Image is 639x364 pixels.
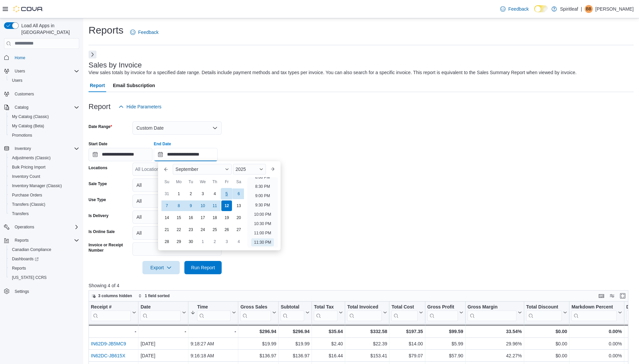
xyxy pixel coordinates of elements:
[468,327,522,335] div: 33.54%
[240,352,276,360] div: $136.97
[15,224,34,230] span: Operations
[240,304,271,321] div: Gross Sales
[209,212,220,223] div: day-18
[9,131,79,139] span: Promotions
[185,212,196,223] div: day-16
[585,5,593,13] div: Bobby B
[571,304,616,321] div: Markdown Percent
[281,352,310,360] div: $136.97
[253,192,273,200] li: 9:00 PM
[1,53,82,62] button: Home
[240,327,276,335] div: $296.94
[91,304,131,310] div: Receipt #
[9,200,48,208] a: Transfers (Classic)
[15,238,29,243] span: Reports
[161,177,172,187] div: Su
[9,246,54,254] a: Canadian Compliance
[7,200,82,209] button: Transfers (Classic)
[173,188,184,199] div: day-1
[571,304,622,321] button: Markdown Percent
[91,341,126,346] a: IN62D9-JB5MC9
[132,194,222,208] button: All
[251,210,274,218] li: 10:00 PM
[12,103,79,111] span: Catalog
[7,153,82,163] button: Adjustments (Classic)
[161,200,172,211] div: day-7
[190,340,236,348] div: 9:18:27 AM
[140,304,181,321] div: Date
[9,131,35,139] a: Promotions
[89,282,634,289] p: Showing 4 of 4
[221,212,232,223] div: day-19
[468,352,522,360] div: 42.27%
[89,242,130,253] label: Invoice or Receipt Number
[347,327,387,335] div: $332.58
[267,164,278,175] button: Next month
[209,200,220,211] div: day-11
[468,304,522,321] button: Gross Margin
[9,264,79,272] span: Reports
[146,261,176,274] span: Export
[9,191,45,199] a: Purchase Orders
[7,172,82,181] button: Inventory Count
[12,236,31,244] button: Reports
[197,224,208,235] div: day-24
[233,188,244,199] div: day-6
[197,212,208,223] div: day-17
[9,200,79,208] span: Transfers (Classic)
[185,224,196,235] div: day-23
[89,103,110,111] h3: Report
[185,200,196,211] div: day-9
[91,327,136,335] div: -
[619,292,627,300] button: Enter fullscreen
[427,304,458,321] div: Gross Profit
[12,236,79,244] span: Reports
[12,133,32,138] span: Promotions
[89,124,112,129] label: Date Range
[9,182,65,190] a: Inventory Manager (Classic)
[221,200,232,211] div: day-12
[233,212,244,223] div: day-20
[526,304,562,310] div: Total Discount
[190,304,236,321] button: Time
[281,340,310,348] div: $19.99
[468,340,522,348] div: 29.96%
[15,146,31,151] span: Inventory
[89,69,576,76] div: View sales totals by invoice for a specified date range. Details include payment methods and tax ...
[209,224,220,235] div: day-25
[221,236,232,247] div: day-3
[173,164,231,175] div: Button. Open the month selector. September is currently selected.
[427,327,463,335] div: $99.59
[1,236,82,245] button: Reports
[347,304,382,321] div: Total Invoiced
[571,304,616,310] div: Markdown Percent
[132,226,222,240] button: All
[391,304,417,310] div: Total Cost
[526,304,567,321] button: Total Discount
[12,247,51,252] span: Canadian Compliance
[127,26,161,39] a: Feedback
[526,327,567,335] div: $0.00
[91,304,136,321] button: Receipt #
[233,177,244,187] div: Sa
[126,103,161,110] span: Hide Parameters
[197,304,231,310] div: Time
[197,236,208,247] div: day-1
[7,273,82,282] button: [US_STATE] CCRS
[19,22,79,36] span: Load All Apps in [GEOGRAPHIC_DATA]
[347,304,382,310] div: Total Invoiced
[526,352,567,360] div: $0.00
[9,255,41,263] a: Dashboards
[595,5,634,13] p: [PERSON_NAME]
[12,287,79,295] span: Settings
[1,66,82,76] button: Users
[12,114,49,119] span: My Catalog (Classic)
[89,148,152,161] input: Press the down key to open a popover containing a calendar.
[89,165,107,171] label: Locations
[12,183,62,188] span: Inventory Manager (Classic)
[161,164,171,175] button: Previous Month
[526,304,562,321] div: Total Discount
[12,67,28,75] button: Users
[1,286,82,296] button: Settings
[209,236,220,247] div: day-2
